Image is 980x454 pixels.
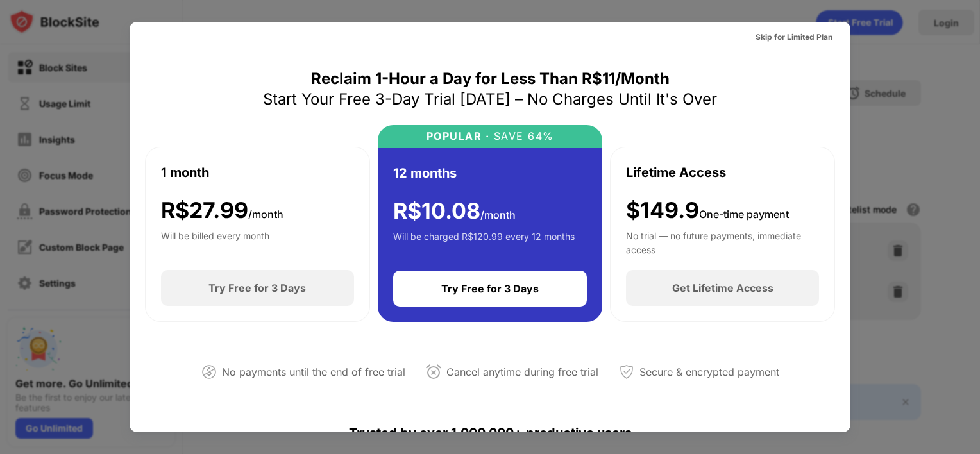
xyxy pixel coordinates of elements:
[672,282,773,294] div: Get Lifetime Access
[639,363,779,382] div: Secure & encrypted payment
[626,163,726,182] div: Lifetime Access
[626,229,819,255] div: No trial — no future payments, immediate access
[756,31,832,44] div: Skip for Limited Plan
[427,130,490,142] div: POPULAR ·
[426,364,441,380] img: cancel-anytime
[161,163,209,182] div: 1 month
[263,89,717,110] div: Start Your Free 3-Day Trial [DATE] – No Charges Until It's Over
[626,198,789,224] div: $149.9
[201,364,217,380] img: not-paying
[311,69,670,89] div: Reclaim 1-Hour a Day for Less Than R$11/Month
[441,282,539,295] div: Try Free for 3 Days
[489,130,554,142] div: SAVE 64%
[619,364,634,380] img: secured-payment
[161,229,269,255] div: Will be billed every month
[393,198,516,224] div: R$ 10.08
[248,208,283,221] span: /month
[393,164,457,183] div: 12 months
[480,208,516,221] span: /month
[161,198,283,224] div: R$ 27.99
[393,230,575,255] div: Will be charged R$120.99 every 12 months
[222,363,405,382] div: No payments until the end of free trial
[446,363,598,382] div: Cancel anytime during free trial
[699,208,789,221] span: One-time payment
[208,282,306,294] div: Try Free for 3 Days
